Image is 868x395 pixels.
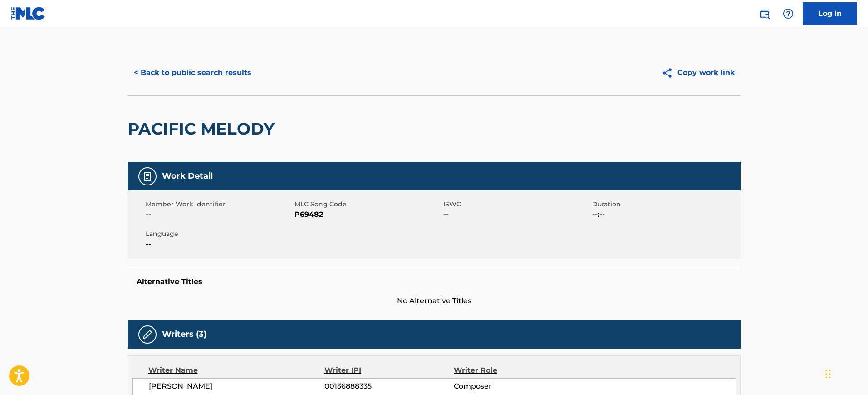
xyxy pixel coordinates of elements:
div: Help [779,5,797,23]
a: Log In [803,2,857,25]
span: -- [146,239,292,250]
span: 00136888335 [324,381,453,392]
div: Writer IPI [324,365,454,376]
h5: Alternative Titles [137,277,732,286]
span: -- [443,209,590,220]
div: Writer Role [454,365,571,376]
span: No Alternative Titles [128,295,741,306]
img: Copy work link [662,67,677,79]
img: Work Detail [142,171,153,182]
img: help [783,8,794,19]
button: < Back to public search results [128,61,258,84]
iframe: Resource Center [843,257,868,330]
span: [PERSON_NAME] [149,381,325,392]
img: Writers [142,329,153,340]
span: Language [146,229,292,239]
div: Drag [825,360,831,388]
a: Public Search [755,5,774,23]
img: search [759,8,770,19]
button: Copy work link [655,61,741,84]
h2: PACIFIC MELODY [128,119,279,139]
span: Duration [592,200,739,209]
h5: Writers (3) [162,329,206,340]
div: Writer Name [148,365,325,376]
span: -- [146,209,292,220]
span: P69482 [294,209,441,220]
img: MLC Logo [11,7,46,20]
iframe: Chat Widget [823,351,868,395]
span: Member Work Identifier [146,200,292,209]
span: Composer [454,381,571,392]
span: ISWC [443,200,590,209]
span: MLC Song Code [294,200,441,209]
h5: Work Detail [162,171,213,181]
span: --:-- [592,209,739,220]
